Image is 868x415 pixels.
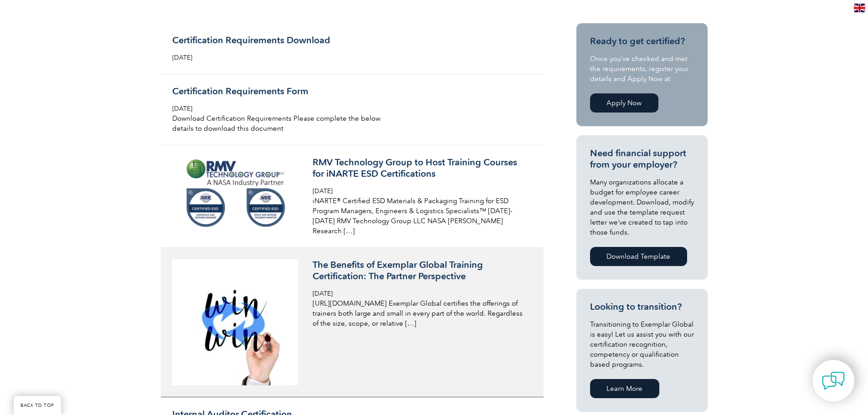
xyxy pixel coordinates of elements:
span: [DATE] [172,105,192,113]
h3: Looking to transition? [590,301,694,313]
img: en [854,4,865,12]
a: Apply Now [590,93,658,113]
h3: Certification Requirements Form [172,86,388,97]
a: Download Template [590,247,687,266]
p: Many organizations allocate a budget for employee career development. Download, modify and use th... [590,177,694,237]
a: Learn More [590,379,659,398]
h3: Certification Requirements Download [172,35,388,46]
a: The Benefits of Exemplar Global Training Certification: The Partner Perspective [DATE] [URL][DOMA... [161,248,544,397]
a: RMV Technology Group to Host Training Courses for iNARTE ESD Certifications [DATE] iNARTE® Certif... [161,145,544,248]
a: Certification Requirements Form [DATE] Download Certification Requirements Please complete the be... [161,74,544,145]
p: Transitioning to Exemplar Global is easy! Let us assist you with our certification recognition, c... [590,319,694,369]
img: winner-1575839_1280-300x300.jpg [172,259,298,385]
a: Certification Requirements Download [DATE] [161,23,544,74]
a: BACK TO TOP [14,396,61,415]
h3: Need financial support from your employer? [590,148,694,170]
p: Once you’ve checked and met the requirements, register your details and Apply Now at [590,54,694,84]
span: [DATE] [313,290,333,297]
h3: RMV Technology Group to Host Training Courses for iNARTE ESD Certifications [313,157,529,179]
p: iNARTE® Certified ESD Materials & Packaging Training for ESD Program Managers, Engineers & Logist... [313,196,529,236]
p: [URL][DOMAIN_NAME] Exemplar Global certifies the offerings of trainers both large and small in ev... [313,298,529,328]
p: Download Certification Requirements Please complete the below details to download this document [172,113,388,133]
h3: Ready to get certified? [590,36,694,47]
span: [DATE] [313,187,333,195]
img: Auditor-Online-image-640x360-640-x-416-px-3-300x169.png [172,157,298,228]
h3: The Benefits of Exemplar Global Training Certification: The Partner Perspective [313,259,529,282]
span: [DATE] [172,54,192,61]
img: contact-chat.png [822,369,845,392]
